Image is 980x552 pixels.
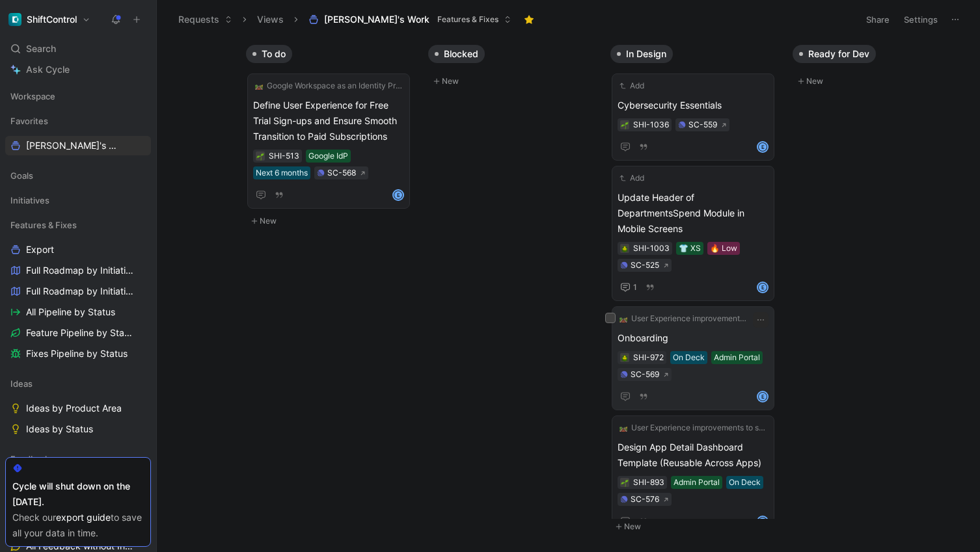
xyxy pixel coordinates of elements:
div: Check our to save all your data in time. [12,510,144,541]
button: Requests [172,10,238,29]
div: Features & FixesExportFull Roadmap by InitiativesFull Roadmap by Initiatives/StatusAll Pipeline b... [5,215,151,363]
span: Features & Fixes [437,13,498,26]
a: 🛤️User Experience improvements to support Google workspace as an IdPOnboardingOn DeckAdmin Portal... [612,306,774,410]
div: IdeasIdeas by Product AreaIdeas by Status [5,374,151,439]
span: [PERSON_NAME]'s Work [26,139,124,153]
img: ShiftControl [8,13,21,26]
div: In DesignNew [605,39,787,541]
span: Onboarding [618,330,769,346]
div: 🌱 [256,151,265,161]
button: 🪲 [620,353,629,362]
span: To do [262,47,286,60]
div: SC-576 [631,493,659,506]
div: Admin Portal [714,351,760,364]
div: Search [5,39,151,59]
span: Feature Pipeline by Status [26,326,133,339]
div: E [758,283,767,292]
span: Ready for Dev [808,47,869,60]
span: Ideas [10,377,33,390]
span: Goals [10,169,33,182]
button: Add [618,172,646,185]
div: Workspace [5,86,151,106]
div: SHI-513 [269,150,299,163]
span: User Experience improvements to support Google workspace as an IdP [631,312,750,325]
div: 🔥 Low [710,242,737,255]
div: E [758,517,767,526]
a: AddUpdate Header of DepartmentsSpend Module in Mobile Screens👕 XS🔥 LowSC-5251E [612,166,774,301]
button: Share [860,10,895,29]
button: Views [251,10,290,29]
img: 🛤️ [619,315,627,322]
div: Feedback [5,449,151,469]
span: Export [26,243,54,256]
span: User Experience improvements to support Google workspace as an IdP [631,421,767,434]
img: 🪲 [621,354,629,362]
button: In Design [610,45,673,63]
div: SC-569 [631,368,659,381]
button: Settings [898,10,944,29]
span: Update Header of DepartmentsSpend Module in Mobile Screens [618,190,769,237]
div: Google IdP [308,150,348,163]
img: 🛤️ [255,82,263,90]
button: 1 [618,280,640,295]
a: Full Roadmap by Initiatives [5,261,151,280]
button: [PERSON_NAME]'s WorkFeatures & Fixes [303,10,517,29]
div: Cycle will shut down on the [DATE]. [12,479,144,510]
span: Full Roadmap by Initiatives/Status [26,285,136,298]
span: Ideas by Status [26,423,93,436]
div: E [758,392,767,401]
div: 🪲 [620,244,629,253]
a: Export [5,240,151,259]
div: To doNew [241,39,423,235]
button: Add [618,79,646,92]
div: Favorites [5,111,151,131]
button: New [793,73,964,89]
div: SC-525 [631,259,659,272]
button: New [246,213,418,229]
span: Workspace [10,90,55,103]
span: Favorites [10,114,48,127]
button: Blocked [428,45,485,63]
button: 🛤️User Experience improvements to support Google workspace as an IdP [618,421,769,434]
a: Ideas by Status [5,419,151,439]
div: SHI-893 [633,476,664,489]
span: Initiatives [10,194,49,207]
a: 🛤️Google Workspace as an Identity Provider (IdP) IntegrationDefine User Experience for Free Trial... [247,73,410,209]
a: [PERSON_NAME]'s Work [5,136,151,155]
a: Ideas by Product Area [5,399,151,418]
div: SC-559 [688,118,717,131]
div: Initiatives [5,191,151,214]
div: Next 6 months [256,166,308,179]
div: Goals [5,166,151,189]
h1: ShiftControl [27,14,77,25]
span: In Design [626,47,666,60]
span: Design App Detail Dashboard Template (Reusable Across Apps) [618,440,769,471]
span: Search [26,41,56,57]
span: Google Workspace as an Identity Provider (IdP) Integration [267,79,402,92]
div: SHI-1036 [633,118,669,131]
button: 🌱 [620,478,629,487]
a: export guide [56,512,111,523]
span: Blocked [444,47,478,60]
div: SC-568 [327,166,356,179]
div: BlockedNew [423,39,605,96]
div: Ideas [5,374,151,393]
div: Initiatives [5,191,151,210]
img: 🛤️ [619,424,627,432]
span: Cybersecurity Essentials [618,98,769,113]
button: 🌱 [620,120,629,129]
span: 1 [633,283,637,291]
div: On Deck [729,476,761,489]
div: On Deck [673,351,705,364]
img: 🪲 [621,245,629,253]
div: Goals [5,166,151,185]
a: 🛤️User Experience improvements to support Google workspace as an IdPDesign App Detail Dashboard T... [612,415,774,535]
div: E [758,142,767,151]
img: 🌱 [621,122,629,129]
button: 🛤️Google Workspace as an Identity Provider (IdP) Integration [253,79,404,92]
button: Ready for Dev [793,45,876,63]
img: 🌱 [256,153,264,161]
